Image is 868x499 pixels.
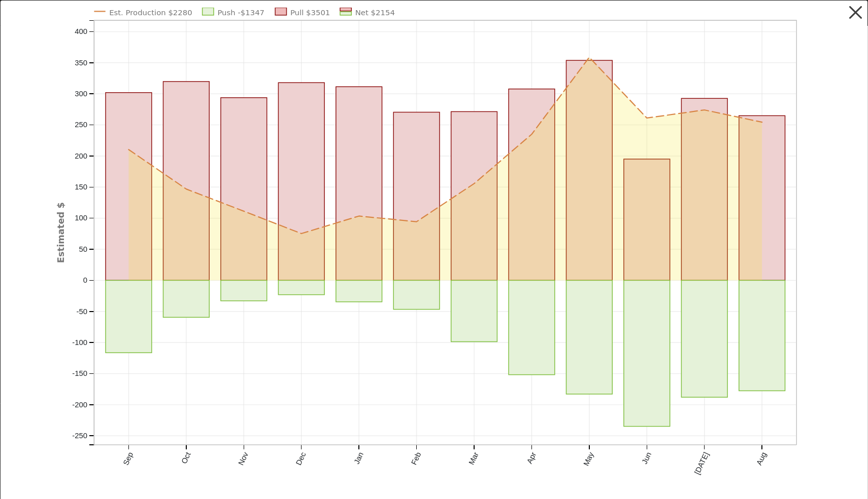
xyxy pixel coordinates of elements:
circle: onclick="" [586,54,592,60]
rect: onclick="" [163,280,210,317]
text: Apr [525,451,538,465]
rect: onclick="" [279,280,325,294]
rect: onclick="" [509,280,555,374]
text: Feb [410,451,422,466]
rect: onclick="" [451,111,497,280]
rect: onclick="" [336,87,382,280]
text: Push -$1347 [218,8,265,17]
circle: onclick="" [644,115,650,121]
text: Mar [468,451,480,466]
rect: onclick="" [681,280,727,397]
circle: onclick="" [241,208,247,214]
text: Jan [352,451,365,465]
circle: onclick="" [126,146,132,152]
circle: onclick="" [414,219,420,225]
circle: onclick="" [183,186,189,192]
rect: onclick="" [739,116,785,280]
circle: onclick="" [298,231,305,237]
rect: onclick="" [566,60,612,280]
rect: onclick="" [221,280,267,300]
text: 100 [75,214,88,222]
text: 50 [79,245,88,253]
rect: onclick="" [106,93,152,280]
text: 400 [75,27,88,35]
rect: onclick="" [624,159,670,280]
rect: onclick="" [106,280,152,353]
text: 350 [75,59,88,67]
rect: onclick="" [393,280,440,309]
text: Aug [755,451,768,467]
rect: onclick="" [336,280,382,301]
text: -150 [73,369,88,377]
rect: onclick="" [509,89,555,281]
rect: onclick="" [624,280,670,426]
text: May [582,450,595,467]
text: -100 [73,338,88,347]
text: Net $2154 [355,8,395,17]
circle: onclick="" [471,180,477,186]
text: Pull $3501 [290,8,330,17]
rect: onclick="" [681,98,727,280]
text: [DATE] [693,451,710,476]
text: -50 [77,307,87,315]
circle: onclick="" [356,213,362,219]
rect: onclick="" [451,280,497,341]
text: 250 [75,121,88,129]
circle: onclick="" [528,131,535,137]
text: Est. Production $2280 [109,8,192,17]
text: 0 [83,276,87,284]
text: 300 [75,90,88,98]
rect: onclick="" [566,280,612,394]
text: Jun [640,451,653,465]
text: Estimated $ [55,202,66,263]
rect: onclick="" [221,98,267,280]
rect: onclick="" [739,280,785,391]
text: Nov [237,450,250,466]
text: 200 [75,152,88,160]
text: Sep [122,451,135,467]
circle: onclick="" [759,119,765,125]
rect: onclick="" [279,83,325,280]
text: Oct [180,450,193,465]
text: -250 [73,432,88,440]
text: Dec [294,450,308,466]
text: -200 [73,400,88,408]
rect: onclick="" [163,82,210,280]
rect: onclick="" [393,112,440,280]
text: 150 [75,183,88,191]
circle: onclick="" [702,107,708,113]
